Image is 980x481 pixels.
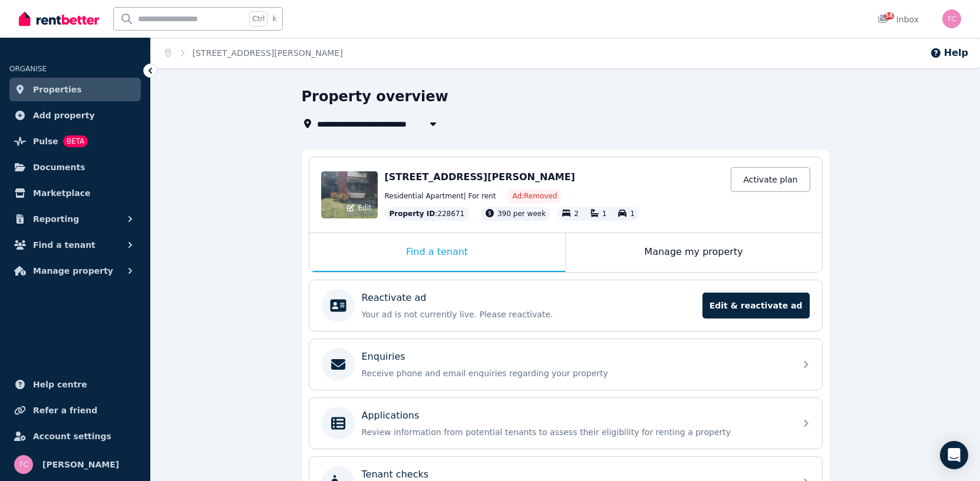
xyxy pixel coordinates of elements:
[33,134,58,148] span: Pulse
[33,108,95,122] span: Add property
[930,46,968,60] button: Help
[362,308,695,320] p: Your ad is not currently live. Please reactivate.
[151,38,357,68] nav: Breadcrumb
[566,233,822,272] div: Manage my property
[702,293,810,319] span: Edit & reactivate ad
[33,212,79,226] span: Reporting
[602,210,607,218] span: 1
[630,210,635,218] span: 1
[309,339,822,390] a: EnquiriesReceive phone and email enquiries regarding your property
[309,280,822,331] a: Reactivate adYour ad is not currently live. Please reactivate.Edit & reactivate ad
[33,238,95,252] span: Find a tenant
[9,399,141,422] a: Refer a friend
[497,210,546,218] span: 390 per week
[33,377,87,392] span: Help centre
[358,203,371,213] span: Edit
[362,409,420,423] p: Applications
[390,209,435,218] span: Property ID
[877,14,919,25] div: Inbox
[362,426,788,438] p: Review information from potential tenants to assess their eligibility for renting a property
[512,191,557,201] span: Ad: Removed
[33,429,111,443] span: Account settings
[362,350,405,364] p: Enquiries
[385,171,575,183] span: [STREET_ADDRESS][PERSON_NAME]
[385,191,496,201] span: Residential Apartment | For rent
[9,130,141,153] a: PulseBETA
[309,233,565,272] div: Find a tenant
[942,9,961,28] img: Tony Cannon
[33,403,97,417] span: Refer a friend
[33,160,85,174] span: Documents
[362,367,788,379] p: Receive phone and email enquiries regarding your property
[9,65,47,73] span: ORGANISE
[302,87,448,106] h1: Property overview
[249,11,268,26] span: Ctrl
[9,104,141,127] a: Add property
[9,207,141,231] button: Reporting
[272,14,276,24] span: k
[9,155,141,179] a: Documents
[940,441,968,469] div: Open Intercom Messenger
[33,264,113,278] span: Manage property
[193,48,343,58] a: [STREET_ADDRESS][PERSON_NAME]
[63,135,88,147] span: BETA
[309,398,822,449] a: ApplicationsReview information from potential tenants to assess their eligibility for renting a p...
[362,291,427,305] p: Reactivate ad
[9,259,141,283] button: Manage property
[9,78,141,101] a: Properties
[42,457,119,472] span: [PERSON_NAME]
[19,10,99,28] img: RentBetter
[14,455,33,474] img: Tony Cannon
[9,181,141,205] a: Marketplace
[33,186,90,200] span: Marketplace
[885,12,894,19] span: 58
[9,233,141,257] button: Find a tenant
[9,373,141,396] a: Help centre
[9,424,141,448] a: Account settings
[385,207,470,221] div: : 228671
[574,210,579,218] span: 2
[731,167,810,192] a: Activate plan
[33,82,82,97] span: Properties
